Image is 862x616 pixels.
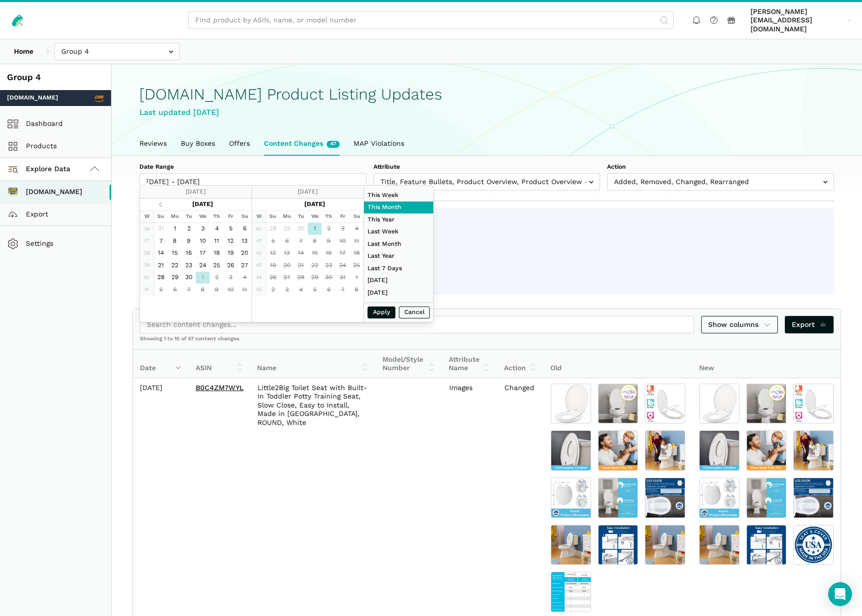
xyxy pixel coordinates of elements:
td: 19 [266,259,280,272]
span: Show columns [708,319,771,330]
th: Model/Style Number: activate to sort column ascending [375,350,442,378]
th: Mo [280,210,294,223]
div: Last updated [DATE] [139,106,834,119]
td: 4 [238,272,251,284]
img: 71LHvQ8DiEL.jpg [598,430,638,471]
td: 4 [350,223,364,235]
td: 5 [308,284,322,296]
input: Group 4 [54,43,180,60]
td: 10 [196,235,210,247]
td: 29 [168,272,182,284]
td: 26 [224,259,238,272]
td: 41 [140,284,154,296]
td: 30 [322,272,336,284]
li: [DATE] [364,287,433,299]
td: 18 [210,247,224,260]
img: 61IW97HTwsL.jpg [793,430,834,471]
td: 23 [322,259,336,272]
li: Rich Product Description [154,276,827,285]
input: Search content changes... [140,316,694,333]
td: 2 [266,284,280,296]
th: Th [322,210,336,223]
td: 15 [308,247,322,260]
td: 37 [140,235,154,247]
td: 20 [280,259,294,272]
td: 45 [252,284,266,296]
th: [DATE] [280,199,350,211]
div: Open Intercom Messenger [828,582,852,606]
img: 81OofwEpIEL.jpg [645,478,685,518]
th: Old [543,350,692,378]
th: Sa [238,210,251,223]
label: Action [607,163,834,172]
td: 22 [168,259,182,272]
td: 18 [350,247,364,260]
img: 61geKeb1PcL.jpg [746,384,787,424]
th: Sa [350,210,364,223]
td: 40 [140,272,154,284]
th: Attribute Name: activate to sort column ascending [442,350,497,378]
td: 11 [238,284,251,296]
td: 16 [182,247,196,260]
a: [PERSON_NAME][EMAIL_ADDRESS][DOMAIN_NAME] [747,5,855,35]
td: 6 [238,223,251,235]
td: 38 [140,247,154,260]
img: 713HrJ5wwVL.jpg [746,478,787,518]
p: Tracking changes for: [146,213,827,222]
img: 71ceo7Mh7lL.jpg [551,572,591,612]
li: Last Year [364,250,433,263]
th: Tu [294,210,308,223]
label: Date Range [139,163,367,172]
th: Fr [336,210,350,223]
li: Product Overview - Glance Icons [154,255,827,264]
img: 61f89VMCbcL.jpg [551,525,591,565]
td: 31 [336,272,350,284]
td: 11 [350,235,364,247]
td: 41 [252,235,266,247]
td: 44 [252,272,266,284]
td: 27 [280,272,294,284]
td: 3 [336,223,350,235]
td: 27 [238,259,251,272]
li: Rich Product Information [154,287,827,296]
button: Cancel [399,307,430,319]
td: 28 [154,272,168,284]
span: Explore Data [10,163,70,175]
input: Added, Removed, Changed, Rearranged [607,173,834,191]
td: 8 [308,235,322,247]
th: W [140,210,154,223]
span: Export [792,319,827,330]
td: 9 [182,235,196,247]
td: 22 [308,259,322,272]
div: Showing 1 to 10 of 47 content changes [133,335,841,349]
label: Attribute [373,163,601,172]
li: Last Month [364,238,433,250]
img: 71-3EdDzxjL.jpg [598,525,638,565]
td: 42 [252,247,266,260]
td: 7 [182,284,196,296]
td: 4 [210,223,224,235]
td: 13 [280,247,294,260]
th: W [252,210,266,223]
td: 24 [196,259,210,272]
td: 19 [224,247,238,260]
li: Product Description [154,266,827,275]
td: 28 [266,223,280,235]
a: MAP Violations [347,132,411,155]
td: 8 [350,284,364,296]
td: 15 [168,247,182,260]
img: 71LHvQ8DiEL.jpg [746,430,787,471]
td: 2 [182,223,196,235]
a: Show columns [701,316,778,333]
td: 14 [294,247,308,260]
button: Apply [368,307,395,319]
td: 17 [196,247,210,260]
td: 17 [336,247,350,260]
td: 6 [280,235,294,247]
a: Content Changes47 [257,132,347,155]
td: 25 [210,259,224,272]
li: Last Week [364,226,433,238]
a: Export [785,316,834,333]
span: New content changes in the last week [327,141,340,148]
td: 24 [336,259,350,272]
